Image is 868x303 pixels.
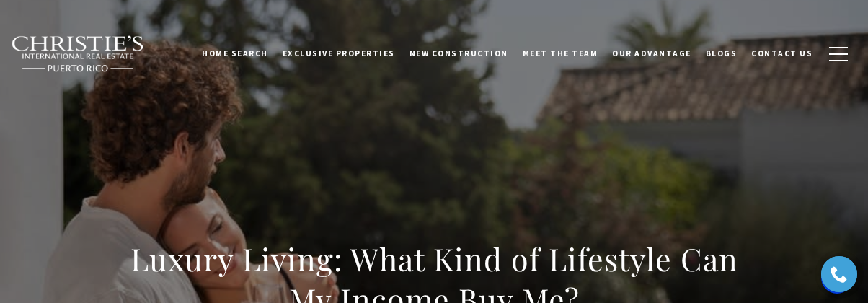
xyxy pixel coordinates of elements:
[699,35,745,71] a: Blogs
[605,35,699,71] a: Our Advantage
[515,35,606,71] a: Meet the Team
[612,48,691,58] span: Our Advantage
[11,35,145,73] img: Christie's International Real Estate black text logo
[283,48,395,58] span: Exclusive Properties
[275,35,402,71] a: Exclusive Properties
[706,48,738,58] span: Blogs
[751,48,812,58] span: Contact Us
[409,48,508,58] span: New Construction
[195,35,275,71] a: Home Search
[402,35,515,71] a: New Construction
